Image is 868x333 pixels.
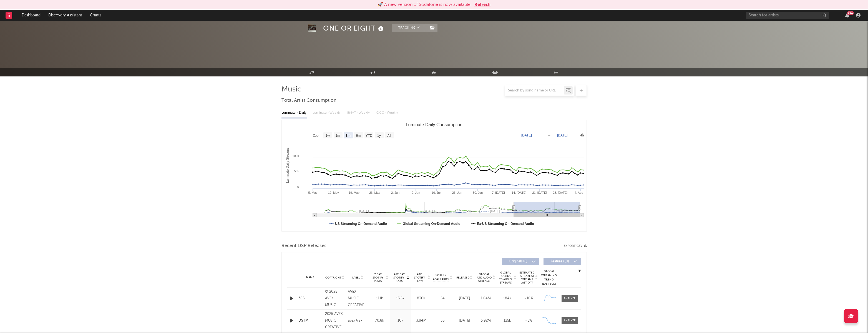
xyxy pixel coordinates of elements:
[44,10,86,21] a: Discovery Assistant
[452,191,462,194] text: 23. Jun
[473,191,483,194] text: 30. Jun
[505,260,531,263] span: Originals ( 6 )
[369,191,380,194] text: 26. May
[378,1,472,8] div: 🚀 A new version of Sodatone is now available.
[285,148,289,183] text: Luminate Daily Streams
[456,276,469,279] span: Released
[746,12,829,19] input: Search for artists
[512,191,526,194] text: 14. [DATE]
[346,134,350,138] text: 3m
[313,134,321,138] text: Zoom
[557,133,568,137] text: [DATE]
[308,191,318,194] text: 5. May
[521,133,532,137] text: [DATE]
[477,273,492,283] span: Global ATD Audio Streams
[498,296,517,301] div: 184k
[348,317,368,324] div: avex trax
[325,311,345,331] div: 2025 AVEX MUSIC CREATIVE INC.
[298,275,322,280] div: Name
[391,318,409,324] div: 10k
[477,318,495,324] div: 5.92M
[574,191,583,194] text: 4. Aug
[433,318,452,324] div: 56
[498,271,513,284] span: Global Rolling 7D Audio Streams
[348,289,368,309] div: AVEX MUSIC CREATIVE INC./Atlantic Music Group
[474,1,490,8] button: Refresh
[498,318,517,324] div: 125k
[292,154,299,158] text: 100k
[281,97,336,104] span: Total Artist Consumption
[365,134,372,138] text: YTD
[547,260,573,263] span: Features ( 0 )
[564,244,587,248] button: Export CSV
[371,318,389,324] div: 70.8k
[541,269,557,286] div: Global Streaming Trend (Last 60D)
[502,258,539,265] button: Originals(6)
[281,108,307,118] div: Luminate - Daily
[532,191,547,194] text: 21. [DATE]
[553,191,567,194] text: 28. [DATE]
[335,134,340,138] text: 1m
[548,133,551,137] text: →
[455,296,474,301] div: [DATE]
[18,10,44,21] a: Dashboard
[387,134,391,138] text: All
[455,318,474,324] div: [DATE]
[845,13,849,18] button: 99+
[335,222,387,226] text: US Streaming On-Demand Audio
[371,273,385,283] span: 7 Day Spotify Plays
[492,191,505,194] text: 7. [DATE]
[325,289,345,309] div: © 2025 AVEX MUSIC CREATIVE INC., under exclusive license to Atlantic Music Group
[477,296,495,301] div: 1.64M
[282,120,587,231] svg: Luminate Daily Consumption
[406,122,462,127] text: Luminate Daily Consumption
[392,24,427,32] button: Tracking
[433,273,449,282] span: Spotify Popularity
[323,24,385,33] div: ONE OR EIGHT
[348,191,359,194] text: 19. May
[325,134,330,138] text: 1w
[377,134,381,138] text: 1y
[298,318,322,324] a: DSTM
[519,296,538,301] div: ~ 10 %
[544,258,581,265] button: Features(0)
[412,296,430,301] div: 830k
[402,222,460,226] text: Global Streaming On-Demand Audio
[356,134,361,138] text: 6m
[519,318,538,324] div: <5%
[431,191,441,194] text: 16. Jun
[391,191,399,194] text: 2. Jun
[412,273,427,283] span: ATD Spotify Plays
[477,222,534,226] text: Ex-US Streaming On-Demand Audio
[281,243,326,249] span: Recent DSP Releases
[391,296,409,301] div: 15.5k
[433,296,452,301] div: 54
[519,271,535,284] span: Estimated % Playlist Streams Last Day
[352,276,360,279] span: Label
[297,185,299,188] text: 0
[371,296,389,301] div: 111k
[325,276,341,279] span: Copyright
[298,296,322,301] a: 365
[505,88,564,93] input: Search by song name or URL
[391,273,406,283] span: Last Day Spotify Plays
[86,10,105,21] a: Charts
[412,318,430,324] div: 3.84M
[412,191,420,194] text: 9. Jun
[328,191,339,194] text: 12. May
[294,170,299,173] text: 50k
[847,11,854,15] div: 99 +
